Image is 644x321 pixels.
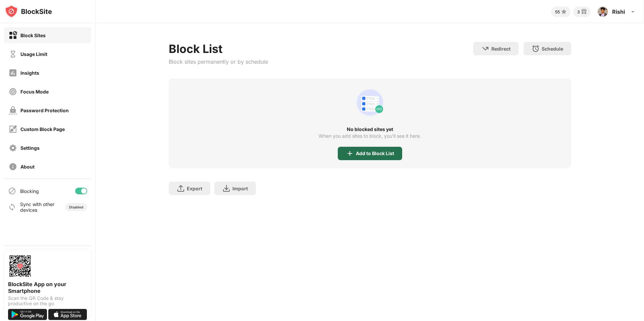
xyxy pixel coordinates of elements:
div: Focus Mode [20,89,49,94]
div: Block List [169,42,268,56]
div: Block Sites [20,33,46,38]
img: sync-icon.svg [8,203,16,211]
img: get-it-on-google-play.svg [8,309,47,320]
div: Schedule [542,46,563,52]
div: No blocked sites yet [169,127,571,132]
div: 3 [577,9,580,14]
img: about-off.svg [9,163,17,171]
img: points-small.svg [560,8,568,16]
img: ACg8ocIFp4NuoPhkUVCtGXHJZUF7w2xlsL8MrPp8ZQPjYDxC7uwhcOw=s96-c [597,6,608,17]
div: Usage Limit [20,51,47,57]
img: download-on-the-app-store.svg [48,309,87,320]
img: block-on.svg [9,31,17,40]
div: About [20,164,35,170]
div: Redirect [491,46,511,52]
img: reward-small.svg [580,8,588,16]
div: Blocking [20,188,39,194]
img: options-page-qr-code.png [8,254,32,278]
div: animation [354,86,386,119]
div: Settings [20,145,40,151]
div: Disabled [69,205,83,209]
div: When you add sites to block, you’ll see it here. [319,133,421,139]
div: Block sites permanently or by schedule [169,58,268,65]
div: Insights [20,70,39,76]
img: time-usage-off.svg [9,50,17,58]
div: 55 [555,9,560,14]
img: settings-off.svg [9,144,17,152]
img: customize-block-page-off.svg [9,125,17,133]
img: focus-off.svg [9,87,17,96]
div: Password Protection [20,108,69,113]
div: Sync with other devices [20,201,55,213]
img: logo-blocksite.svg [5,5,52,18]
img: blocking-icon.svg [8,187,16,195]
img: insights-off.svg [9,69,17,77]
div: Export [187,186,202,191]
img: password-protection-off.svg [9,106,17,115]
div: Import [232,186,248,191]
div: Rishi [612,8,625,15]
div: Custom Block Page [20,126,65,132]
div: BlockSite App on your Smartphone [8,281,87,294]
div: Add to Block List [356,151,394,156]
div: Scan the QR Code & stay productive on the go [8,296,87,306]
